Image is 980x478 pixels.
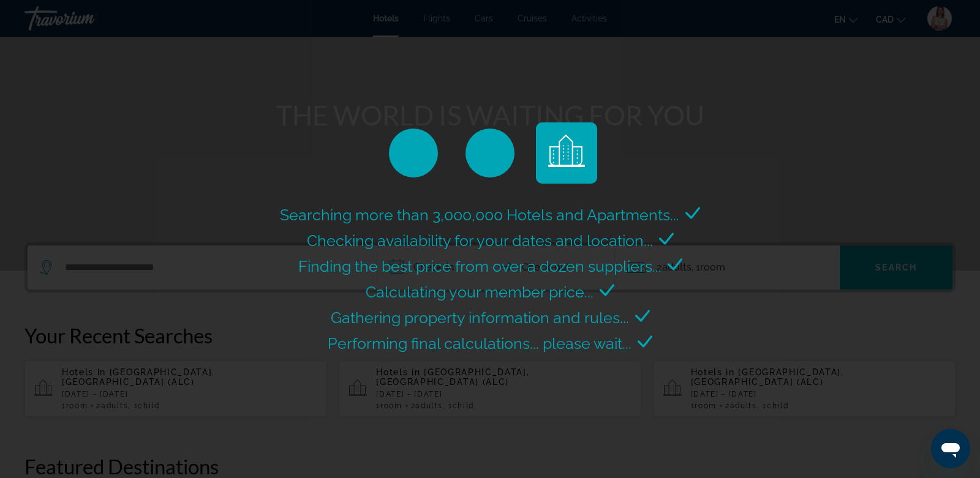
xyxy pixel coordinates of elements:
span: Performing final calculations... please wait... [328,334,631,353]
span: Searching more than 3,000,000 Hotels and Apartments... [280,206,679,224]
iframe: Button to launch messaging window [931,429,970,468]
span: Checking availability for your dates and location... [307,231,653,250]
span: Calculating your member price... [366,283,594,301]
span: Gathering property information and rules... [331,308,629,327]
span: Finding the best price from over a dozen suppliers... [298,257,661,275]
